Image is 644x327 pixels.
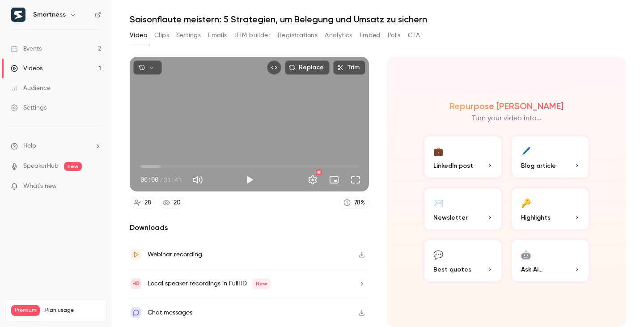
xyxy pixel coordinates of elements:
button: 💼LinkedIn post [423,135,503,179]
span: What's new [23,182,57,191]
button: Mute [189,171,207,189]
a: SpeakerHub [23,161,59,171]
button: Emails [208,28,227,42]
button: Registrations [278,28,318,42]
div: 78 % [354,198,365,208]
div: Webinar recording [148,249,202,260]
div: Chat messages [148,307,192,318]
div: 💬 [433,247,443,261]
button: Play [241,171,258,189]
div: HD [316,170,322,175]
button: 💬Best quotes [423,238,503,283]
span: LinkedIn post [433,161,473,170]
span: 31:41 [164,175,182,184]
span: Help [23,141,36,151]
div: 💼 [433,144,443,157]
span: Plan usage [45,307,101,314]
span: Blog article [521,161,556,170]
span: Best quotes [433,265,471,274]
div: Settings [11,103,47,112]
span: Ask Ai... [521,265,542,274]
a: 20 [159,197,185,209]
img: Smartness [11,8,25,22]
button: Replace [285,60,330,75]
div: Audience [11,84,51,93]
div: 00:00 [140,175,182,184]
button: Full screen [347,171,364,189]
div: Local speaker recordings in FullHD [148,278,271,289]
span: New [252,278,271,289]
p: Turn your video into... [472,113,542,124]
span: Highlights [521,213,551,222]
button: 🖊️Blog article [510,135,591,179]
a: 78% [339,197,369,209]
div: 🔑 [521,195,531,209]
div: Videos [11,64,42,73]
h1: Saisonflaute meistern: 5 Strategien, um Belegung und Umsatz zu sichern [130,14,626,25]
span: Premium [11,305,40,316]
span: Newsletter [433,213,468,222]
button: Embed [360,28,381,42]
button: Trim [333,60,365,75]
h2: Repurpose [PERSON_NAME] [449,101,563,111]
button: Turn on miniplayer [325,171,343,189]
a: 28 [130,197,155,209]
div: 28 [144,198,151,208]
button: Embed video [267,60,281,75]
button: Settings [304,171,322,189]
h2: Downloads [130,222,369,233]
span: 00:00 [140,175,158,184]
div: 🖊️ [521,144,531,157]
button: Analytics [325,28,352,42]
button: UTM builder [234,28,271,42]
button: Video [130,28,147,42]
div: 20 [174,198,181,208]
span: / [159,175,163,184]
button: Polls [388,28,401,42]
span: new [64,162,82,171]
div: 🤖 [521,247,531,261]
div: ✉️ [433,195,443,209]
button: Clips [154,28,169,42]
button: Settings [176,28,201,42]
div: Events [11,44,42,53]
iframe: Noticeable Trigger [90,183,101,191]
button: CTA [408,28,420,42]
button: 🔑Highlights [510,187,591,231]
h6: Smartness [33,10,66,19]
button: ✉️Newsletter [423,187,503,231]
button: 🤖Ask Ai... [510,238,591,283]
li: help-dropdown-opener [11,141,101,151]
